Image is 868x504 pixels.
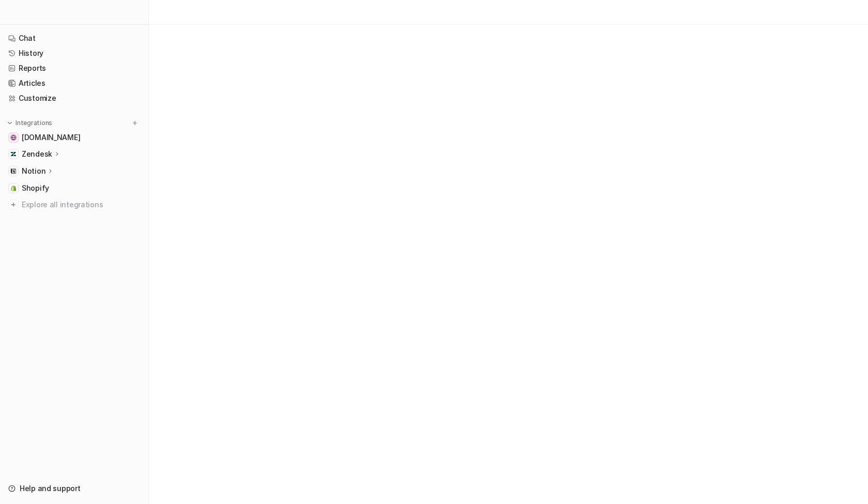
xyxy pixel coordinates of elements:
img: Zendesk [10,151,17,157]
a: Explore all integrations [4,197,144,212]
a: ShopifyShopify [4,181,144,195]
a: comforth.dk[DOMAIN_NAME] [4,130,144,145]
a: Articles [4,76,144,90]
img: Shopify [10,185,17,191]
a: Customize [4,91,144,105]
a: Reports [4,61,144,75]
span: Shopify [22,183,49,193]
a: Chat [4,31,144,45]
p: Integrations [16,119,52,127]
img: comforth.dk [10,134,17,141]
img: explore all integrations [8,200,19,210]
span: [DOMAIN_NAME] [22,132,80,143]
button: Integrations [4,118,55,128]
p: Zendesk [22,149,52,159]
img: menu_add.svg [131,119,139,127]
span: Explore all integrations [22,196,140,213]
img: Notion [10,168,17,174]
p: Notion [22,166,45,176]
a: Help and support [4,481,144,496]
img: expand menu [6,119,13,127]
a: History [4,46,144,60]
